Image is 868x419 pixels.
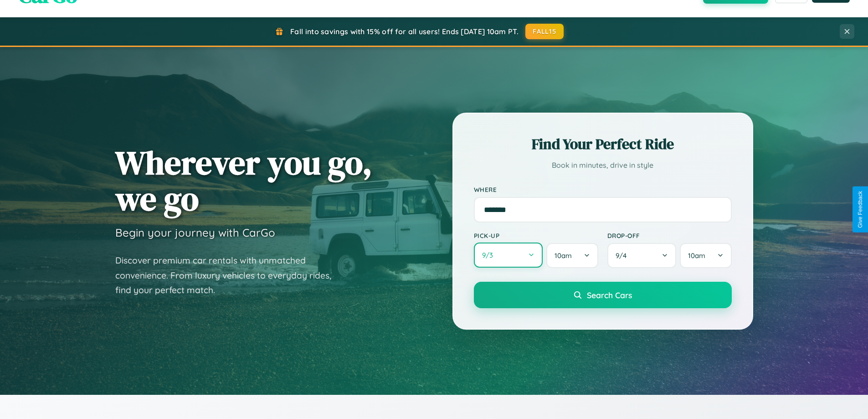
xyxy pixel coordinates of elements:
p: Discover premium car rentals with unmatched convenience. From luxury vehicles to everyday rides, ... [115,253,343,298]
span: Fall into savings with 15% off for all users! Ends [DATE] 10am PT. [290,27,519,36]
p: Book in minutes, drive in style [474,159,732,172]
label: Drop-off [607,232,732,239]
button: FALL15 [525,24,564,39]
label: Where [474,186,732,193]
span: Search Cars [587,290,632,300]
button: 10am [680,243,731,268]
button: 9/4 [607,243,677,268]
label: Pick-up [474,232,598,239]
span: 10am [555,251,572,260]
button: 9/3 [474,243,543,268]
h3: Begin your journey with CarGo [115,226,275,239]
span: 10am [688,251,705,260]
button: Search Cars [474,282,732,308]
div: Give Feedback [857,191,863,228]
button: 10am [546,243,598,268]
h2: Find Your Perfect Ride [474,134,732,154]
span: 9 / 4 [616,251,631,260]
h1: Wherever you go, we go [115,145,372,217]
span: 9 / 3 [482,251,498,259]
